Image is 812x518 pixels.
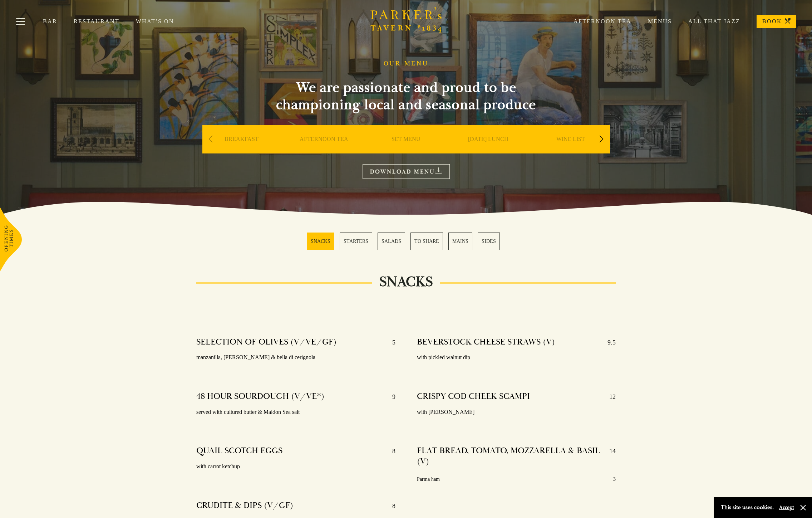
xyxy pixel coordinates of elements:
a: SET MENU [392,136,420,164]
h4: FLAT BREAD, TOMATO, MOZZARELLA & BASIL (V) [417,445,602,467]
p: with carrot ketchup [196,461,395,472]
p: 9 [385,391,395,402]
p: served with cultured butter & Maldon Sea salt [196,407,395,417]
p: 5 [385,337,395,348]
a: 3 / 6 [378,233,405,250]
a: 1 / 6 [307,233,334,250]
div: Next slide [597,131,606,147]
div: 4 / 9 [449,125,528,175]
p: with pickled walnut dip [417,352,616,363]
a: WINE LIST [556,136,585,164]
p: 3 [613,475,616,484]
p: 14 [602,445,616,467]
p: Parma ham [417,475,440,484]
div: 3 / 9 [367,125,446,175]
p: manzanilla, [PERSON_NAME] & bella di cerignola [196,352,395,363]
a: 6 / 6 [478,233,500,250]
button: Accept [779,504,794,511]
a: [DATE] LUNCH [468,136,508,164]
p: 12 [602,391,616,402]
h4: CRISPY COD CHEEK SCAMPI [417,391,530,402]
p: 9.5 [600,337,616,348]
p: 8 [385,445,395,457]
a: AFTERNOON TEA [300,136,348,164]
div: 2 / 9 [285,125,363,175]
div: 1 / 9 [202,125,281,175]
div: 5 / 9 [531,125,610,175]
h2: We are passionate and proud to be championing local and seasonal produce [263,79,549,113]
p: with [PERSON_NAME] [417,407,616,417]
h1: OUR MENU [384,60,429,68]
h2: SNACKS [372,273,440,290]
h4: BEVERSTOCK CHEESE STRAWS (V) [417,337,555,348]
div: Previous slide [206,131,216,147]
h4: SELECTION OF OLIVES (V/VE/GF) [196,337,336,348]
a: BREAKFAST [225,136,259,164]
h4: QUAIL SCOTCH EGGS [196,445,282,457]
a: 2 / 6 [340,233,372,250]
button: Close and accept [799,504,807,511]
p: This site uses cookies. [721,502,774,513]
a: 4 / 6 [410,233,443,250]
a: DOWNLOAD MENU [363,164,450,179]
h4: CRUDITE & DIPS (V/GF) [196,500,293,512]
p: 8 [385,500,395,512]
a: 5 / 6 [448,233,472,250]
h4: 48 HOUR SOURDOUGH (V/VE*) [196,391,324,402]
